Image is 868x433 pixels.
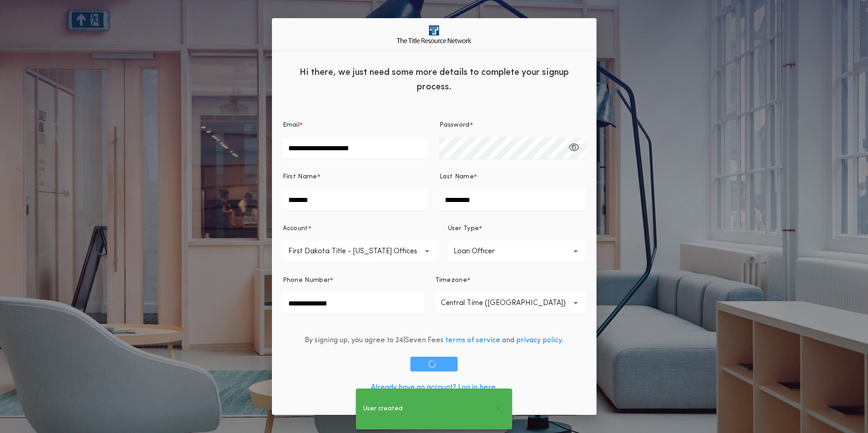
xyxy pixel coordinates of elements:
[435,292,586,314] button: Central Time ([GEOGRAPHIC_DATA])
[283,172,317,182] p: First Name
[448,224,479,233] p: User Type
[283,121,300,130] p: Email
[283,276,330,285] p: Phone Number
[283,292,424,314] input: Phone Number*
[305,335,563,346] div: By signing up, you agree to 24|Seven Fees and
[439,172,474,182] p: Last Name
[283,189,429,211] input: First Name*
[288,246,432,257] p: First Dakota Title - [US_STATE] Offices
[363,404,403,414] span: User created
[283,224,308,233] p: Account
[283,137,429,159] input: Email*
[371,384,498,391] a: Already have an account? Log in here.
[448,241,586,262] button: Loan Officer
[454,246,509,257] p: Loan Officer
[445,337,500,344] a: terms of service
[439,137,586,159] input: Password*
[569,137,579,159] button: Password*
[439,189,586,211] input: Last Name*
[397,25,471,43] img: logo
[272,58,597,99] div: Hi there, we just need some more details to complete your signup process.
[516,337,563,344] a: privacy policy.
[441,298,580,309] p: Central Time ([GEOGRAPHIC_DATA])
[283,241,437,262] button: First Dakota Title - [US_STATE] Offices
[439,121,470,130] p: Password
[435,276,468,285] p: Timezone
